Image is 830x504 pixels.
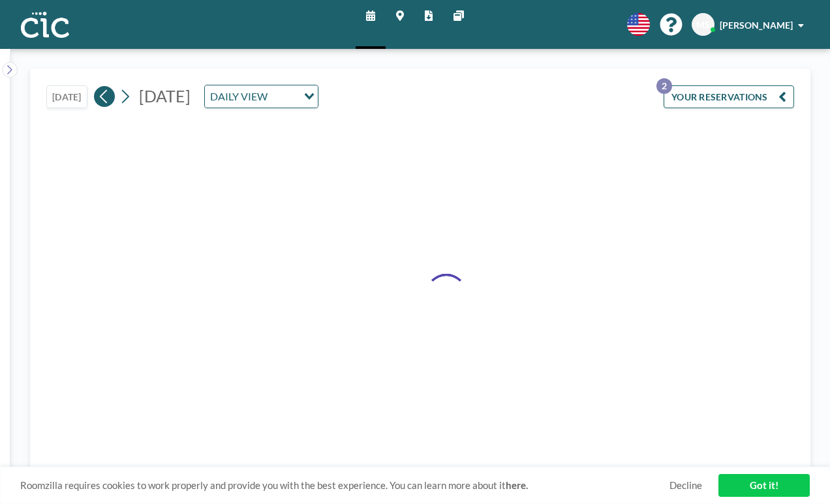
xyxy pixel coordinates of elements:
button: YOUR RESERVATIONS2 [664,85,794,108]
a: Got it! [718,474,810,497]
span: MS [696,19,710,31]
button: [DATE] [46,85,87,108]
span: [DATE] [139,86,191,106]
a: Decline [669,479,702,492]
div: Search for option [205,85,318,108]
p: 2 [656,78,672,94]
input: Search for option [271,88,296,105]
img: organization-logo [21,12,69,38]
span: Roomzilla requires cookies to work properly and provide you with the best experience. You can lea... [20,479,669,492]
span: [PERSON_NAME] [720,20,793,31]
a: here. [506,479,528,491]
span: DAILY VIEW [207,88,270,105]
